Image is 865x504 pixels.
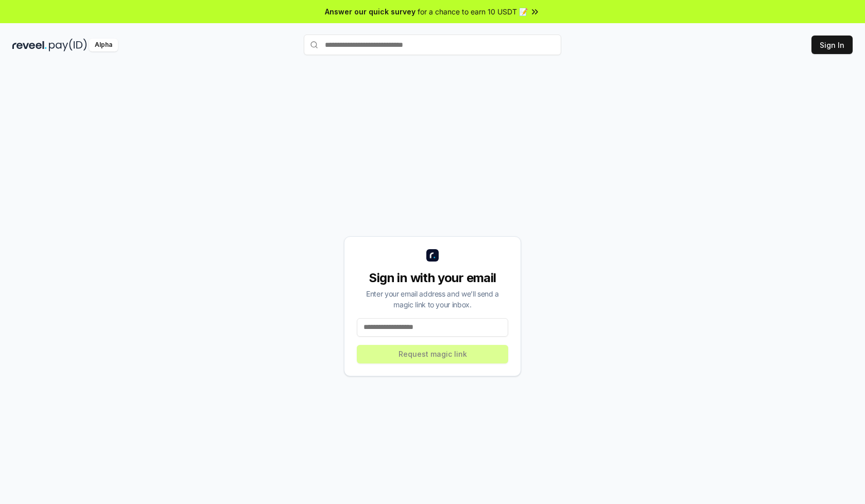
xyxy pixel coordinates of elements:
[325,6,416,17] span: Answer our quick survey
[811,36,853,54] button: Sign In
[89,39,118,51] div: Alpha
[418,6,528,17] span: for a chance to earn 10 USDT 📝
[49,39,87,51] img: pay_id
[357,270,508,286] div: Sign in with your email
[426,249,439,262] img: logo_small
[12,39,47,51] img: reveel_dark
[357,288,508,310] div: Enter your email address and we’ll send a magic link to your inbox.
